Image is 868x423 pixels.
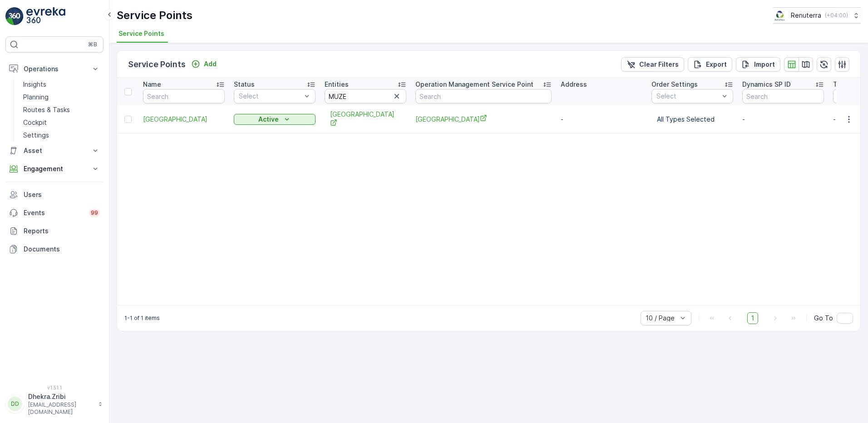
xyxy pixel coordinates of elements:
[24,226,100,236] p: Reports
[20,78,104,91] a: Insights
[20,91,104,103] a: Planning
[5,222,104,240] a: Reports
[5,60,104,78] button: Operations
[639,60,679,69] p: Clear Filters
[688,57,732,72] button: Export
[773,7,861,24] button: Renuterra(+04:00)
[234,114,316,125] button: Active
[24,164,85,173] p: Engagement
[814,314,833,323] span: Go To
[28,392,94,401] p: Dhekra.Zribi
[651,80,698,89] p: Order Settings
[128,58,186,71] p: Service Points
[556,105,647,133] td: -
[239,92,301,101] p: Select
[621,57,684,72] button: Clear Filters
[24,245,100,254] p: Documents
[656,92,719,101] p: Select
[330,110,401,128] a: Muzeria Medical Centre
[5,142,104,160] button: Asset
[754,60,775,69] p: Import
[204,59,217,69] p: Add
[26,7,65,25] img: logo_light-DOdMpM7g.png
[657,115,728,124] p: All Types Selected
[5,204,104,222] a: Events99
[187,59,220,69] button: Add
[742,80,791,89] p: Dynamics SP ID
[143,115,225,124] a: Muzeria Medical Centre
[23,105,70,114] p: Routes & Tasks
[5,160,104,178] button: Engagement
[415,114,552,124] span: [GEOGRAPHIC_DATA]
[325,80,349,89] p: Entities
[747,312,758,324] span: 1
[24,64,85,74] p: Operations
[415,114,552,124] a: Muzeria Medical Centre
[736,57,780,72] button: Import
[91,209,98,216] p: 99
[5,186,104,204] a: Users
[23,93,49,102] p: Planning
[23,131,49,140] p: Settings
[20,129,104,142] a: Settings
[24,190,100,199] p: Users
[330,110,401,128] span: [GEOGRAPHIC_DATA]
[415,80,533,89] p: Operation Management Service Point
[706,60,727,69] p: Export
[325,89,406,103] input: Search
[742,89,824,103] input: Search
[5,7,24,25] img: logo
[143,80,161,89] p: Name
[742,115,824,124] p: -
[5,385,104,390] span: v 1.51.1
[234,80,255,89] p: Status
[20,116,104,129] a: Cockpit
[24,208,84,217] p: Events
[8,397,22,411] div: DD
[791,11,821,20] p: Renuterra
[561,80,587,89] p: Address
[88,41,97,48] p: ⌘B
[258,115,279,124] p: Active
[143,89,225,103] input: Search
[5,240,104,258] a: Documents
[124,116,132,123] div: Toggle Row Selected
[117,8,192,23] p: Service Points
[23,80,46,89] p: Insights
[124,315,160,322] p: 1-1 of 1 items
[118,29,164,38] span: Service Points
[415,89,552,103] input: Search
[5,392,104,416] button: DDDhekra.Zribi[EMAIL_ADDRESS][DOMAIN_NAME]
[825,12,848,19] p: ( +04:00 )
[28,401,94,416] p: [EMAIL_ADDRESS][DOMAIN_NAME]
[20,103,104,116] a: Routes & Tasks
[23,118,47,127] p: Cockpit
[143,115,225,124] span: [GEOGRAPHIC_DATA]
[24,146,85,155] p: Asset
[773,10,787,20] img: Screenshot_2024-07-26_at_13.33.01.png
